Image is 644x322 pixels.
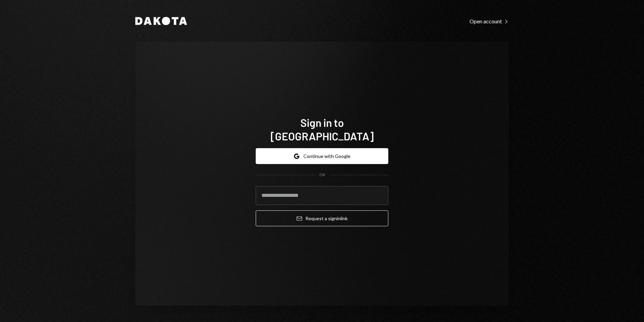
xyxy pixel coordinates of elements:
[469,18,509,25] div: Open account
[256,116,388,143] h1: Sign in to [GEOGRAPHIC_DATA]
[319,172,325,178] div: OR
[256,148,388,164] button: Continue with Google
[256,210,388,226] button: Request a signinlink
[469,17,509,25] a: Open account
